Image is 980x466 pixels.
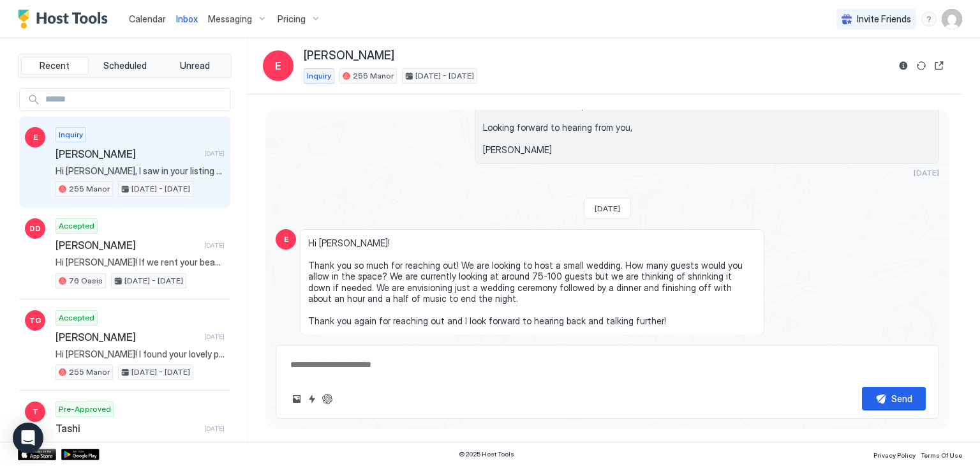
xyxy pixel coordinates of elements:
[862,387,926,410] button: Send
[21,57,89,75] button: Recent
[320,391,335,407] button: ChatGPT Auto Reply
[942,9,962,29] div: User profile
[921,447,962,461] a: Terms Of Use
[56,440,225,451] span: Hi! My friends booked the house that’s 1st picture is a bunch of black chairs. Is this close to t...
[304,49,394,63] span: [PERSON_NAME]
[176,12,198,26] a: Inbox
[18,449,56,460] a: App Store
[69,183,110,195] span: 255 Manor
[56,349,225,360] span: Hi [PERSON_NAME]! I found your lovely property while trying to find a vacation rental for our fam...
[208,13,252,25] span: Messaging
[914,168,939,177] span: [DATE]
[415,70,474,82] span: [DATE] - [DATE]
[304,391,320,407] button: Quick reply
[124,275,183,287] span: [DATE] - [DATE]
[40,60,70,71] span: Recent
[275,58,281,73] span: E
[176,13,198,24] span: Inbox
[56,422,199,435] span: Tashi
[595,204,620,213] span: [DATE]
[56,257,225,268] span: Hi [PERSON_NAME]! If we rent your beautiful home, on 8/30 - 9/1 will the animals be there? We are...
[932,58,947,73] button: Open reservation
[33,406,38,417] span: T
[59,403,111,415] span: Pre-Approved
[308,237,756,327] span: Hi [PERSON_NAME]! Thank you so much for reaching out! We are looking to host a small wedding. How...
[284,234,288,245] span: E
[131,366,190,378] span: [DATE] - [DATE]
[459,450,514,458] span: © 2025 Host Tools
[40,89,230,110] input: Input Field
[921,451,962,459] span: Terms Of Use
[61,449,100,460] a: Google Play Store
[18,54,232,78] div: tab-group
[29,223,41,234] span: DD
[56,165,225,177] span: Hi [PERSON_NAME], I saw in your listing that your property can be used for small weddings and I’m...
[131,183,190,195] span: [DATE] - [DATE]
[129,12,166,26] a: Calendar
[873,451,916,459] span: Privacy Policy
[18,10,114,29] a: Host Tools Logo
[204,241,225,250] span: [DATE]
[56,331,199,343] span: [PERSON_NAME]
[59,220,94,232] span: Accepted
[896,58,911,73] button: Reservation information
[103,60,147,71] span: Scheduled
[204,425,225,433] span: [DATE]
[353,70,394,82] span: 255 Manor
[69,275,103,287] span: 76 Oasis
[921,11,937,27] div: menu
[873,447,916,461] a: Privacy Policy
[278,13,306,25] span: Pricing
[13,423,43,453] div: Open Intercom Messenger
[33,132,38,143] span: E
[161,57,228,75] button: Unread
[56,147,199,160] span: [PERSON_NAME]
[289,391,304,407] button: Upload image
[91,57,159,75] button: Scheduled
[914,58,929,73] button: Sync reservation
[59,312,94,324] span: Accepted
[204,149,225,158] span: [DATE]
[29,315,41,326] span: TG
[59,129,83,140] span: Inquiry
[129,13,166,24] span: Calendar
[891,392,912,405] div: Send
[180,60,210,71] span: Unread
[204,333,225,341] span: [DATE]
[857,13,911,25] span: Invite Friends
[69,366,110,378] span: 255 Manor
[307,70,331,82] span: Inquiry
[56,239,199,252] span: [PERSON_NAME]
